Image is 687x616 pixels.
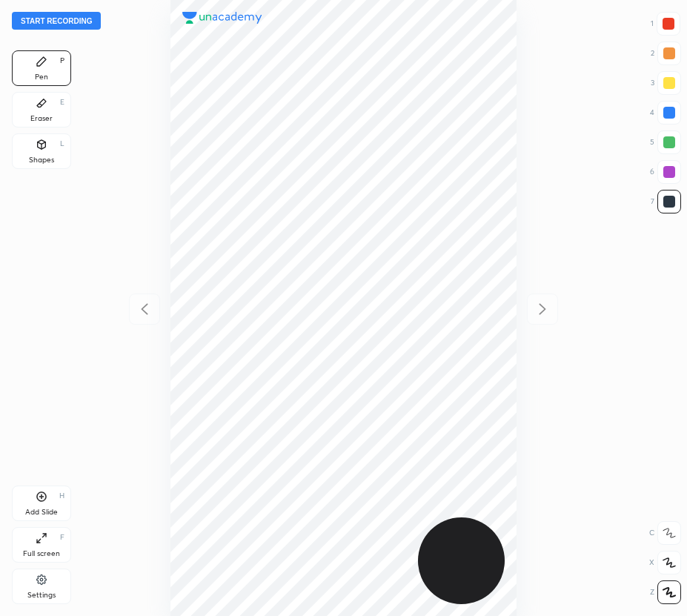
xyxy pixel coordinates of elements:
[651,190,681,213] div: 7
[60,99,64,106] div: E
[30,115,53,122] div: Eraser
[25,509,58,516] div: Add Slide
[60,140,64,148] div: L
[35,73,48,81] div: Pen
[651,42,681,65] div: 2
[649,521,681,545] div: C
[59,492,64,500] div: H
[650,101,681,125] div: 4
[650,130,681,154] div: 5
[650,580,681,604] div: Z
[60,534,64,541] div: F
[651,71,681,95] div: 3
[27,592,56,599] div: Settings
[29,156,54,164] div: Shapes
[649,551,681,574] div: X
[182,12,262,24] img: logo.38c385cc.svg
[60,57,64,64] div: P
[651,12,680,36] div: 1
[650,160,681,184] div: 6
[12,12,101,30] button: Start recording
[23,550,60,557] div: Full screen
